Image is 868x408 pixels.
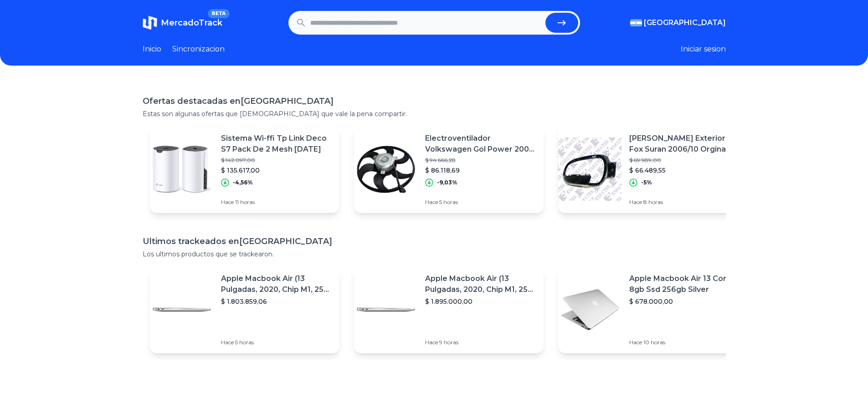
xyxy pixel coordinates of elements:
[425,339,536,346] p: Hace 9 horas
[354,278,418,342] img: Featured image
[629,157,740,164] p: $ 69.989,00
[150,278,214,342] img: Featured image
[558,138,622,201] img: Featured image
[143,250,726,259] p: Los ultimos productos que se trackearon.
[425,273,536,295] p: Apple Macbook Air (13 Pulgadas, 2020, Chip M1, 256 Gb De Ssd, 8 Gb De Ram) - Plata
[425,133,536,155] p: Electroventilador Volkswagen Gol Power 2008 2009 2010 C/aa
[233,179,253,186] p: -4,56%
[354,266,544,353] a: Featured imageApple Macbook Air (13 Pulgadas, 2020, Chip M1, 256 Gb De Ssd, 8 Gb De Ram) - Plata$...
[629,339,740,346] p: Hace 10 horas
[143,15,222,30] a: MercadoTrackBETA
[143,95,726,107] h1: Ofertas destacadas en [GEOGRAPHIC_DATA]
[630,17,726,28] button: [GEOGRAPHIC_DATA]
[558,278,622,342] img: Featured image
[354,138,418,201] img: Featured image
[629,273,740,295] p: Apple Macbook Air 13 Core I5 8gb Ssd 256gb Silver
[221,199,332,206] p: Hace 11 horas
[437,179,457,186] p: -9,03%
[558,126,748,213] a: Featured image[PERSON_NAME] Exterior Vw Fox Suran 2006/10 Orginal$ 69.989,00$ 66.489,55-5%Hace 8 ...
[354,126,544,213] a: Featured imageElectroventilador Volkswagen Gol Power 2008 2009 2010 C/aa$ 94.666,28$ 86.118,69-9,...
[629,199,740,206] p: Hace 8 horas
[143,109,726,118] p: Estas son algunas ofertas que [DEMOGRAPHIC_DATA] que vale la pena compartir.
[629,133,740,155] p: [PERSON_NAME] Exterior Vw Fox Suran 2006/10 Orginal
[221,133,332,155] p: Sistema Wi-ffi Tp Link Deco S7 Pack De 2 Mesh [DATE]
[629,297,740,306] p: $ 678.000,00
[161,18,222,28] span: MercadoTrack
[558,266,748,353] a: Featured imageApple Macbook Air 13 Core I5 8gb Ssd 256gb Silver$ 678.000,00Hace 10 horas
[221,297,332,306] p: $ 1.803.859,06
[630,19,642,26] img: Argentina
[221,273,332,295] p: Apple Macbook Air (13 Pulgadas, 2020, Chip M1, 256 Gb De Ssd, 8 Gb De Ram) - Plata
[641,179,652,186] p: -5%
[425,297,536,306] p: $ 1.895.000,00
[143,15,157,30] img: MercadoTrack
[172,44,225,55] a: Sincronizacion
[221,166,332,175] p: $ 135.617,00
[143,235,726,248] h1: Ultimos trackeados en [GEOGRAPHIC_DATA]
[150,126,339,213] a: Featured imageSistema Wi-ffi Tp Link Deco S7 Pack De 2 Mesh [DATE]$ 142.097,00$ 135.617,00-4,56%H...
[150,138,214,201] img: Featured image
[629,166,740,175] p: $ 66.489,55
[681,44,726,55] button: Iniciar sesion
[221,339,332,346] p: Hace 5 horas
[143,44,161,55] a: Inicio
[208,9,229,18] span: BETA
[425,157,536,164] p: $ 94.666,28
[425,166,536,175] p: $ 86.118,69
[644,17,726,28] span: [GEOGRAPHIC_DATA]
[150,266,339,353] a: Featured imageApple Macbook Air (13 Pulgadas, 2020, Chip M1, 256 Gb De Ssd, 8 Gb De Ram) - Plata$...
[221,157,332,164] p: $ 142.097,00
[425,199,536,206] p: Hace 5 horas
